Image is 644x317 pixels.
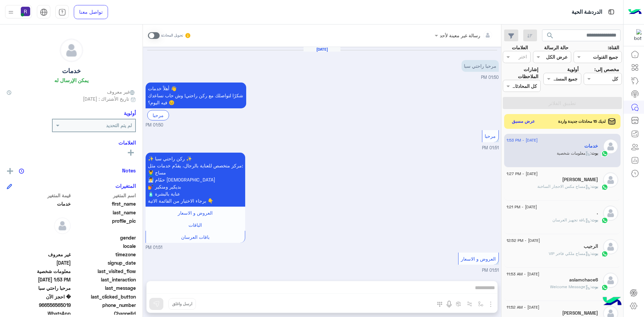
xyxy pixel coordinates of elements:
[147,110,169,120] div: مرحبا
[54,77,89,83] h6: يمكن الإرسال له
[584,244,598,249] h5: الرجيب
[461,256,496,262] span: العروض و الاسعار
[72,268,136,275] span: last_visited_flow
[124,110,136,116] h6: أولوية
[512,44,528,51] label: العلامات
[72,251,136,258] span: timezone
[601,217,608,224] img: WhatsApp
[628,5,642,19] img: Logo
[601,251,608,257] img: WhatsApp
[55,5,69,19] a: tab
[72,192,136,199] span: اسم المتغير
[72,234,136,241] span: gender
[549,251,591,256] span: : مساج ملكي فاخر VIP
[569,277,598,283] h5: aslamchace6
[544,44,569,51] label: حالة الرسالة
[7,259,71,266] span: 2025-08-10T10:50:56.701Z
[122,167,136,173] h6: Notes
[562,310,598,316] h5: عبد العزيز
[591,217,598,222] span: بوت
[546,32,554,40] span: search
[72,310,136,317] span: ChannelId
[72,200,136,207] span: first_name
[503,66,538,80] label: إشارات الملاحظات
[62,67,81,75] h5: خدمات
[304,47,340,52] h6: [DATE]
[558,118,606,124] span: لديك 15 محادثات جديدة واردة
[83,95,129,102] span: تاريخ الأشتراك : [DATE]
[608,44,619,51] label: القناة:
[7,293,71,300] span: � احجز الآن
[591,184,598,189] span: بوت
[503,97,622,109] button: تطبيق الفلاتر
[146,153,245,207] p: 10/8/2025, 1:51 PM
[7,8,15,16] img: profile
[537,184,591,189] span: : مساج مكس الاحجار الساخنة
[506,304,539,310] span: [DATE] - 11:52 AM
[74,5,108,19] a: تواصل معنا
[506,237,540,244] span: [DATE] - 12:52 PM
[178,210,213,216] span: العروض و الاسعار
[562,177,598,182] h5: Mohammad Zaid
[607,8,615,16] img: tab
[115,183,136,189] h6: المتغيرات
[7,276,71,283] span: 2025-08-10T10:53:04.95Z
[72,243,136,250] span: locale
[506,171,538,177] span: [DATE] - 1:27 PM
[601,150,608,157] img: WhatsApp
[7,243,71,250] span: null
[506,204,537,210] span: [DATE] - 1:21 PM
[630,29,642,41] img: 322853014244696
[7,168,13,174] img: add
[72,302,136,309] span: phone_number
[482,268,499,273] span: 01:51 PM
[181,234,210,240] span: باقات العرسان
[7,284,71,292] span: مرحبا راحتي سبا
[603,139,618,154] img: defaultAdmin.png
[485,133,496,139] span: مرحبا
[21,7,30,16] img: userImage
[594,66,619,73] label: مخصص إلى:
[519,53,528,62] div: اختر
[189,222,202,228] span: الباقات
[506,137,538,143] span: [DATE] - 1:53 PM
[7,192,71,199] span: قيمة المتغير
[7,302,71,309] span: 966556565019
[597,210,598,216] h5: .
[462,60,499,72] p: 10/8/2025, 1:50 PM
[40,8,48,16] img: tab
[54,217,71,234] img: defaultAdmin.png
[509,117,538,126] button: عرض مسبق
[542,30,558,44] button: search
[7,200,71,207] span: خدمات
[481,75,499,80] span: 01:50 PM
[7,140,136,146] h6: العلامات
[603,172,618,188] img: defaultAdmin.png
[19,168,24,174] img: notes
[7,310,71,317] span: 2
[60,39,83,62] img: defaultAdmin.png
[146,245,162,251] span: 01:51 PM
[7,251,71,258] span: غير معروف
[601,184,608,191] img: WhatsApp
[603,273,618,288] img: defaultAdmin.png
[601,284,608,291] img: WhatsApp
[603,239,618,254] img: defaultAdmin.png
[550,284,591,289] span: : Welcome Message
[72,209,136,216] span: last_name
[72,259,136,266] span: signup_date
[506,271,539,277] span: [DATE] - 11:53 AM
[72,284,136,292] span: last_message
[572,8,602,17] p: الدردشة الحية
[591,251,598,256] span: بوت
[146,83,246,108] p: 10/8/2025, 1:50 PM
[7,234,71,241] span: null
[7,268,71,275] span: معلومات شخصية
[603,206,618,221] img: defaultAdmin.png
[591,284,598,289] span: بوت
[557,151,591,156] span: : معلومات شخصية
[72,293,136,300] span: last_clicked_button
[146,122,163,128] span: 01:50 PM
[552,217,591,222] span: : باقة تجهيز العرسان
[161,33,183,38] small: تحويل المحادثة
